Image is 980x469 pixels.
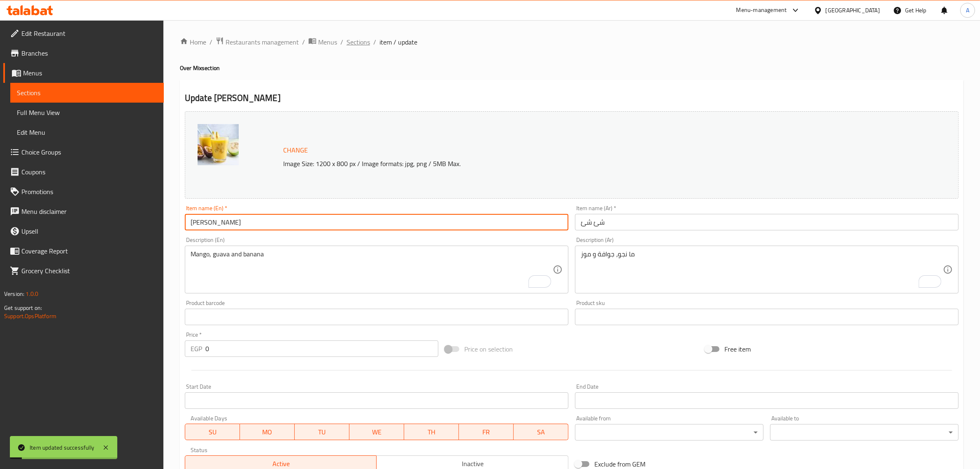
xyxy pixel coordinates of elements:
span: Choice Groups [21,147,157,157]
input: Enter name En [185,214,568,230]
nav: breadcrumb [180,37,964,47]
input: Please enter price [205,340,438,357]
a: Home [180,37,206,47]
span: item / update [379,37,417,47]
div: [GEOGRAPHIC_DATA] [826,6,880,15]
a: Coupons [3,162,164,182]
p: EGP [191,344,202,354]
span: Upsell [21,226,157,236]
span: Grocery Checklist [21,266,157,276]
textarea: To enrich screen reader interactions, please activate Accessibility in Grammarly extension settings [581,250,943,289]
h4: Over Mix section [180,64,964,72]
span: TU [298,426,346,438]
span: Menus [318,37,337,47]
input: Enter name Ar [575,214,959,230]
p: Image Size: 1200 x 800 px / Image formats: jpg, png / 5MB Max. [280,159,841,169]
span: SU [189,426,237,438]
span: Sections [17,88,157,98]
button: SU [185,424,240,440]
button: FR [459,424,514,440]
span: MO [243,426,291,438]
span: Change [283,144,308,156]
a: Menus [3,63,164,83]
a: Menus [308,37,337,47]
a: Promotions [3,182,164,202]
a: Sections [347,37,370,47]
span: Promotions [21,187,157,197]
span: Coupons [21,167,157,177]
span: Version: [4,288,24,299]
span: Exclude from GEM [594,459,645,469]
div: ​ [770,424,959,441]
li: / [302,37,305,47]
li: / [210,37,212,47]
a: Edit Restaurant [3,23,164,43]
a: Restaurants management [216,37,299,47]
li: / [373,37,376,47]
button: MO [240,424,295,440]
input: Please enter product sku [575,309,959,325]
span: Menu disclaimer [21,206,157,216]
a: Grocery Checklist [3,261,164,281]
span: Price on selection [464,344,513,354]
span: Get support on: [4,303,42,313]
button: WE [349,424,404,440]
span: SA [517,426,565,438]
textarea: To enrich screen reader interactions, please activate Accessibility in Grammarly extension settings [191,250,553,289]
span: Full Menu View [17,108,157,117]
img: download638656334828907351.jpg [198,124,239,165]
span: 1.0.0 [26,288,38,299]
span: Edit Menu [17,127,157,137]
span: A [966,6,969,15]
span: Branches [21,48,157,58]
button: SA [514,424,568,440]
span: Edit Restaurant [21,28,157,38]
a: Menu disclaimer [3,202,164,221]
span: FR [462,426,510,438]
span: TH [407,426,456,438]
div: Menu-management [736,5,787,15]
a: Full Menu View [10,103,164,122]
li: / [340,37,343,47]
button: TH [404,424,459,440]
a: Sections [10,83,164,103]
button: TU [295,424,349,440]
button: Change [280,142,311,159]
span: Menus [23,68,157,78]
h2: Update [PERSON_NAME] [185,92,959,104]
span: WE [353,426,401,438]
a: Support.OpsPlatform [4,311,56,321]
span: Free item [724,344,751,354]
a: Branches [3,43,164,63]
input: Please enter product barcode [185,309,568,325]
span: Coverage Report [21,246,157,256]
div: Item updated successfully [30,443,94,452]
a: Edit Menu [10,122,164,142]
a: Choice Groups [3,142,164,162]
a: Upsell [3,221,164,241]
div: ​ [575,424,764,441]
span: Restaurants management [226,37,299,47]
a: Coverage Report [3,241,164,261]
